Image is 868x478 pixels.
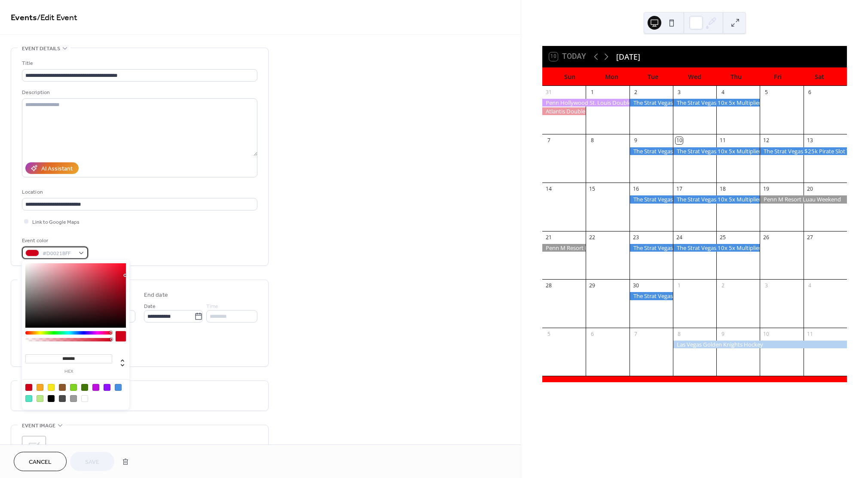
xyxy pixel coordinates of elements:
[806,88,813,96] div: 6
[589,234,596,241] div: 22
[59,384,66,391] div: #8B572A
[763,234,770,241] div: 26
[763,88,770,96] div: 5
[22,236,86,245] div: Event color
[630,195,673,203] div: The Strat Vegas Blackjack Weekly Tournament
[43,249,74,258] span: #D0021BFF
[549,68,591,85] div: Sun
[48,395,55,402] div: #000000
[630,292,673,300] div: The Strat Vegas Blackjack Weekly Tournament
[806,282,813,289] div: 4
[14,452,67,471] button: Cancel
[719,234,727,241] div: 25
[81,384,88,391] div: #417505
[616,51,640,62] div: [DATE]
[144,302,156,311] span: Date
[545,330,553,338] div: 5
[41,164,73,174] div: AI Assistant
[32,218,79,227] span: Link to Google Maps
[22,44,60,53] span: Event details
[719,330,727,338] div: 9
[675,282,683,289] div: 1
[542,99,630,107] div: Penn Hollywood St. Louis Double Feature Weekend
[70,395,77,402] div: #9B9B9B
[675,330,683,338] div: 8
[630,147,673,155] div: The Strat Vegas Blackjack Weekly Tournament
[545,282,553,289] div: 28
[81,395,88,402] div: #FFFFFF
[92,384,99,391] div: #BD10E0
[630,99,673,107] div: The Strat Vegas Blackjack Weekly Tournament
[674,68,715,85] div: Wed
[545,186,553,193] div: 14
[806,137,813,144] div: 13
[632,137,639,144] div: 9
[675,137,683,144] div: 10
[37,9,77,26] span: / Edit Event
[25,162,79,174] button: AI Assistant
[545,137,553,144] div: 7
[719,186,727,193] div: 18
[11,9,37,26] a: Events
[632,68,674,85] div: Tue
[757,68,799,85] div: Fri
[763,282,770,289] div: 3
[22,188,256,197] div: Location
[542,107,586,115] div: Atlantis Doubleheader Labor Day Weekend Tournaments
[806,186,813,193] div: 20
[542,244,586,252] div: Penn M Resort Luau Weekend
[589,88,596,96] div: 1
[632,282,639,289] div: 30
[675,234,683,241] div: 24
[719,137,727,144] div: 11
[760,147,847,155] div: The Strat Vegas $25k Pirate Slot Tournament
[673,147,760,155] div: The Strat Vegas 10x 5x Multiplier
[104,384,110,391] div: #9013FE
[22,88,256,97] div: Description
[806,234,813,241] div: 27
[22,436,46,460] div: ;
[632,186,639,193] div: 16
[37,395,43,402] div: #B8E986
[70,384,77,391] div: #7ED321
[25,395,32,402] div: #50E3C2
[806,330,813,338] div: 11
[206,302,218,311] span: Time
[25,384,32,391] div: #D0021B
[115,384,122,391] div: #4A90E2
[22,421,55,430] span: Event image
[632,330,639,338] div: 7
[589,330,596,338] div: 6
[763,137,770,144] div: 12
[545,88,553,96] div: 31
[589,186,596,193] div: 15
[675,88,683,96] div: 3
[673,244,760,252] div: The Strat Vegas 10x 5x Multiplier
[632,88,639,96] div: 2
[545,234,553,241] div: 21
[632,234,639,241] div: 23
[25,369,112,374] label: hex
[48,384,55,391] div: #F8E71C
[715,68,757,85] div: Thu
[798,68,840,85] div: Sat
[22,59,256,68] div: Title
[37,384,43,391] div: #F5A623
[630,244,673,252] div: The Strat Vegas Blackjack Weekly Tournament
[29,458,52,467] span: Cancel
[760,195,847,203] div: Penn M Resort Luau Weekend
[675,186,683,193] div: 17
[719,282,727,289] div: 2
[719,88,727,96] div: 4
[589,137,596,144] div: 8
[591,68,633,85] div: Mon
[144,291,168,300] div: End date
[59,395,66,402] div: #4A4A4A
[673,341,847,348] div: Las Vegas Golden Knights Hockey
[673,195,760,203] div: The Strat Vegas 10x 5x Multiplier
[763,330,770,338] div: 10
[673,99,760,107] div: The Strat Vegas 10x 5x Multiplier
[763,186,770,193] div: 19
[589,282,596,289] div: 29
